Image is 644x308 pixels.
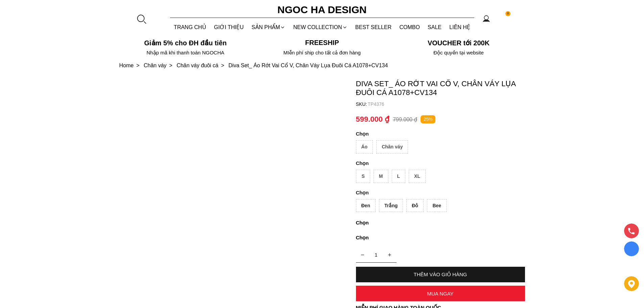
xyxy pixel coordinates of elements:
[356,115,390,124] p: 599.000 ₫
[446,18,474,36] a: LIÊN HỆ
[356,271,525,278] div: THÊM VÀO GIỎ HÀNG
[356,140,373,153] div: Áo
[379,199,403,212] div: Trắng
[356,248,397,262] input: Quantity input
[356,199,376,212] div: Đen
[229,63,388,68] a: Link to Diva Set_ Áo Rớt Vai Cổ V, Chân Váy Lụa Đuôi Cá A1078+CV134
[396,18,424,36] a: Combo
[289,18,351,36] a: NEW COLLECTION
[144,39,226,47] font: Giảm 5% cho ĐH đầu tiên
[424,18,445,36] a: SALE
[256,50,388,56] h6: MIễn phí ship cho tất cả đơn hàng
[218,63,227,68] span: >
[368,101,525,107] p: TP4376
[147,50,224,55] font: Nhập mã khi thanh toán NGOCHA
[356,170,370,183] div: S
[374,170,388,183] div: M
[134,63,142,68] span: >
[505,11,511,17] span: 0
[247,18,289,36] div: SẢN PHẨM
[409,170,426,183] div: XL
[421,115,435,124] p: 25%
[376,140,408,153] div: Chân váy
[406,199,424,212] div: Đỏ
[356,291,525,297] div: MUA NGAY
[176,63,228,68] a: Link to Chân váy đuôi cá
[144,63,176,68] a: Link to Chân váy
[392,39,525,47] h5: VOUCHER tới 200K
[356,101,368,107] h6: SKU:
[392,50,525,56] h6: Độc quyền tại website
[392,170,406,183] div: L
[167,63,175,68] span: >
[170,18,210,36] a: TRANG CHỦ
[427,199,447,212] div: Bee
[624,241,639,256] a: Display image
[351,18,396,36] a: BEST SELLER
[624,259,639,272] a: messenger
[119,63,144,68] a: Link to Home
[271,2,373,18] a: Ngoc Ha Design
[210,18,247,36] a: GIỚI THIỆU
[393,116,417,123] p: 799.000 ₫
[356,79,525,97] p: Diva Set_ Áo Rớt Vai Cổ V, Chân Váy Lụa Đuôi Cá A1078+CV134
[305,39,339,46] font: Freeship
